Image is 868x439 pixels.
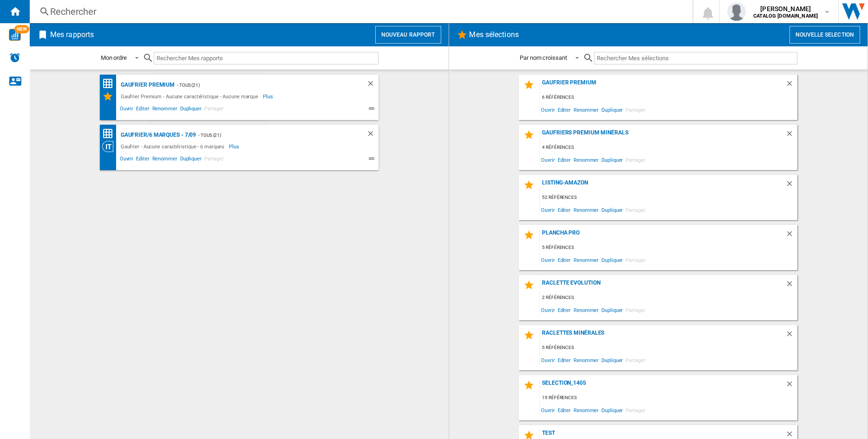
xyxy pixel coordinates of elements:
span: Renommer [572,103,600,116]
span: Dupliquer [600,254,624,266]
span: Renommer [572,304,600,316]
span: Ouvrir [118,104,135,115]
span: Partager [203,154,225,165]
button: Nouveau rapport [375,26,441,44]
span: Dupliquer [600,304,624,316]
span: Dupliquer [600,404,624,416]
span: NEW [14,25,29,33]
img: profile.jpg [727,2,746,21]
span: Partager [203,104,225,115]
input: Rechercher Mes sélections [594,52,798,64]
span: Editer [556,254,572,266]
span: Ouvrir [540,153,556,166]
span: Editer [556,103,572,116]
div: Rechercher [50,5,668,18]
span: Partager [624,404,646,416]
span: Plus [263,91,274,102]
span: [PERSON_NAME] [753,4,818,13]
img: wise-card.svg [9,29,21,41]
span: Renommer [572,153,600,166]
div: Supprimer [785,229,797,242]
span: Renommer [572,354,600,366]
div: 5 références [540,342,797,354]
b: CATALOG [DOMAIN_NAME] [753,13,818,19]
span: Editer [556,404,572,416]
div: - TOUS (21) [175,79,348,91]
div: Gaufrier/6 marques - 7/09 [118,129,196,141]
div: Gaufrier Premium - Aucune caractéristique - Aucune marque [118,91,263,102]
div: Mon ordre [101,54,127,61]
span: Renommer [151,104,179,115]
span: Renommer [572,204,600,216]
div: Plancha Pro [540,229,785,242]
span: Ouvrir [540,304,556,316]
div: Supprimer [785,330,797,342]
img: alerts-logo.svg [9,52,20,63]
div: - TOUS (21) [196,129,347,141]
span: Editer [556,304,572,316]
div: Matrice des prix [102,128,118,140]
span: Partager [624,354,646,366]
input: Rechercher Mes rapports [154,52,379,64]
div: Matrice des prix [102,78,118,89]
span: Partager [624,254,646,266]
h2: Mes rapports [48,26,96,44]
div: selection_1405 [540,380,785,392]
div: Supprimer [785,380,797,392]
span: Dupliquer [600,354,624,366]
span: Editer [135,104,150,115]
div: Vision Catégorie [102,141,118,152]
span: Renommer [572,254,600,266]
span: Partager [624,153,646,166]
div: Gaufriers Premium Minérals [540,129,785,142]
div: 6 références [540,92,797,103]
span: Dupliquer [179,154,203,165]
span: Partager [624,204,646,216]
div: 52 références [540,192,797,204]
span: Editer [556,204,572,216]
div: Gaufrier Premium [540,79,785,92]
h2: Mes sélections [468,26,521,44]
span: Dupliquer [179,104,203,115]
div: Supprimer [366,129,379,141]
span: Editer [135,154,150,165]
span: Editer [556,153,572,166]
div: 19 références [540,392,797,404]
span: Renommer [151,154,179,165]
div: Supprimer [785,280,797,292]
div: Par nom croissant [520,54,567,61]
span: Ouvrir [540,404,556,416]
span: Renommer [572,404,600,416]
span: Ouvrir [540,103,556,116]
div: Raclette Evolution [540,280,785,292]
div: Supprimer [785,179,797,192]
span: Dupliquer [600,204,624,216]
span: Editer [556,354,572,366]
div: Gaufrier - Aucune caractéristique - 6 marques [118,141,229,152]
button: Nouvelle selection [790,26,860,44]
span: Partager [624,103,646,116]
div: Listing-Amazon [540,179,785,192]
span: Dupliquer [600,153,624,166]
div: Gaufrier Premium [118,79,175,91]
span: Plus [229,141,241,152]
span: Ouvrir [540,254,556,266]
span: Partager [624,304,646,316]
div: Supprimer [366,79,379,91]
div: Supprimer [785,129,797,142]
div: Supprimer [785,79,797,92]
div: 2 références [540,292,797,304]
span: Ouvrir [540,204,556,216]
div: 5 références [540,242,797,254]
span: Dupliquer [600,103,624,116]
div: Mes Sélections [102,91,118,102]
span: Ouvrir [118,154,135,165]
span: Ouvrir [540,354,556,366]
div: Raclettes Minérales [540,330,785,342]
div: 4 références [540,142,797,153]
